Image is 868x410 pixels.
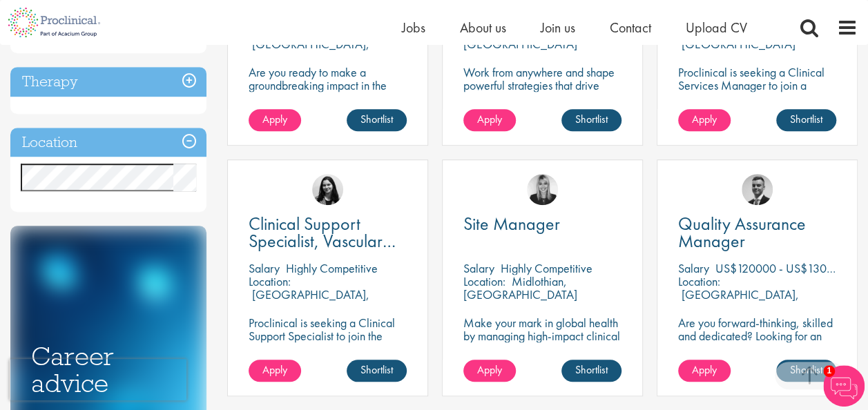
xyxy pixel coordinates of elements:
[262,112,287,126] span: Apply
[561,109,621,131] a: Shortlist
[249,316,407,395] p: Proclinical is seeking a Clinical Support Specialist to join the Vascular team in [GEOGRAPHIC_DAT...
[823,365,865,407] img: Chatbot
[541,19,575,37] a: Join us
[678,66,836,118] p: Proclinical is seeking a Clinical Services Manager to join a dynamic team in [GEOGRAPHIC_DATA].
[10,359,186,400] iframe: reCAPTCHA
[249,36,369,65] p: [GEOGRAPHIC_DATA], [GEOGRAPHIC_DATA]
[262,362,287,377] span: Apply
[460,19,506,37] a: About us
[678,360,731,382] a: Apply
[249,273,291,289] span: Location:
[742,174,773,205] img: Alex Bill
[678,212,806,253] span: Quality Assurance Manager
[678,273,720,289] span: Location:
[249,286,369,315] p: [GEOGRAPHIC_DATA], [GEOGRAPHIC_DATA]
[463,273,505,289] span: Location:
[678,316,836,369] p: Are you forward-thinking, skilled and dedicated? Looking for an ambitious role within a growing b...
[402,19,425,37] a: Jobs
[286,260,378,276] p: Highly Competitive
[610,19,651,37] a: Contact
[463,360,516,382] a: Apply
[249,215,407,250] a: Clinical Support Specialist, Vascular PVI
[463,215,621,233] a: Site Manager
[249,66,407,144] p: Are you ready to make a groundbreaking impact in the world of biotechnology? Join a growing compa...
[692,362,717,377] span: Apply
[501,260,592,276] p: Highly Competitive
[477,112,502,126] span: Apply
[561,360,621,382] a: Shortlist
[10,128,206,157] h3: Location
[776,109,836,131] a: Shortlist
[347,109,407,131] a: Shortlist
[686,19,747,37] a: Upload CV
[678,109,731,131] a: Apply
[249,109,301,131] a: Apply
[678,215,836,250] a: Quality Assurance Manager
[463,212,560,235] span: Site Manager
[823,365,835,377] span: 1
[463,273,577,302] p: Midlothian, [GEOGRAPHIC_DATA]
[678,260,709,276] span: Salary
[249,260,280,276] span: Salary
[477,362,502,377] span: Apply
[678,286,799,315] p: [GEOGRAPHIC_DATA], [GEOGRAPHIC_DATA]
[463,316,621,355] p: Make your mark in global health by managing high-impact clinical trials with a leading CRO.
[249,212,396,270] span: Clinical Support Specialist, Vascular PVI
[347,360,407,382] a: Shortlist
[692,112,717,126] span: Apply
[463,109,516,131] a: Apply
[463,66,621,131] p: Work from anywhere and shape powerful strategies that drive results! Enjoy the freedom of remote ...
[10,67,206,97] h3: Therapy
[249,360,301,382] a: Apply
[776,360,836,382] a: Shortlist
[312,174,343,205] img: Indre Stankeviciute
[527,174,558,205] img: Janelle Jones
[31,343,186,396] h3: Career advice
[463,260,494,276] span: Salary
